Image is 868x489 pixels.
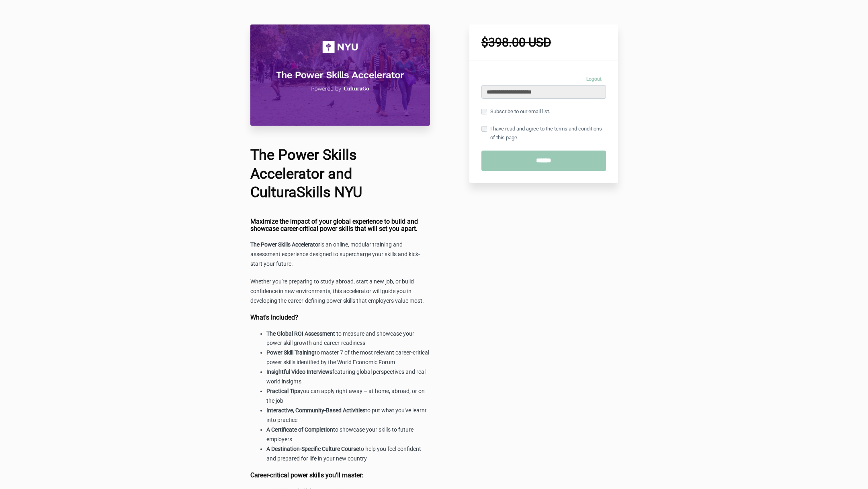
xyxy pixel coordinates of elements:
[582,73,606,85] a: Logout
[250,314,430,321] h4: What's Included?
[266,367,430,387] li: featuring global perspectives and real-world insights
[481,107,550,116] label: Subscribe to our email list.
[266,330,335,337] strong: The Global ROI Assessment
[266,388,300,394] strong: Practical Tips
[266,329,430,348] li: to measure and showcase your power skill growth and career-readiness
[481,37,606,49] h1: $398.00 USD
[266,426,333,433] strong: A Certificate of Completion
[250,24,430,126] img: df048d-50d-f7c-151f-a3e8a0be5b4c_Welcome_Video_Thumbnail_1_.png
[266,425,430,444] li: to showcase your skills to future employers
[250,277,430,306] p: Whether you're preparing to study abroad, start a new job, or build confidence in new environment...
[266,369,332,375] strong: Insightful Video Interviews
[266,349,315,356] strong: Power Skill Training
[250,146,430,202] h1: The Power Skills Accelerator and CulturaSkills NYU
[266,348,430,367] li: to master 7 of the most relevant career-critical power skills identified by the World Economic Forum
[250,218,430,232] h4: Maximize the impact of your global experience to build and showcase career-critical power skills ...
[481,109,487,114] input: Subscribe to our email list.
[481,126,487,132] input: I have read and agree to the terms and conditions of this page.
[250,241,320,248] strong: The Power Skills Accelerator
[266,446,359,452] strong: A Destination-Specific Culture Course
[250,472,430,479] h4: Career-critical power skills you'll master:
[266,406,430,425] li: to put what you've learnt into practice
[481,124,606,142] label: I have read and agree to the terms and conditions of this page.
[266,444,430,464] li: to help you feel confident and prepared for life in your new country
[266,407,365,414] strong: Interactive, Community-Based Activities
[266,387,430,406] li: you can apply right away – at home, abroad, or on the job
[250,240,430,269] p: is an online, modular training and assessment experience designed to supercharge your skills and ...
